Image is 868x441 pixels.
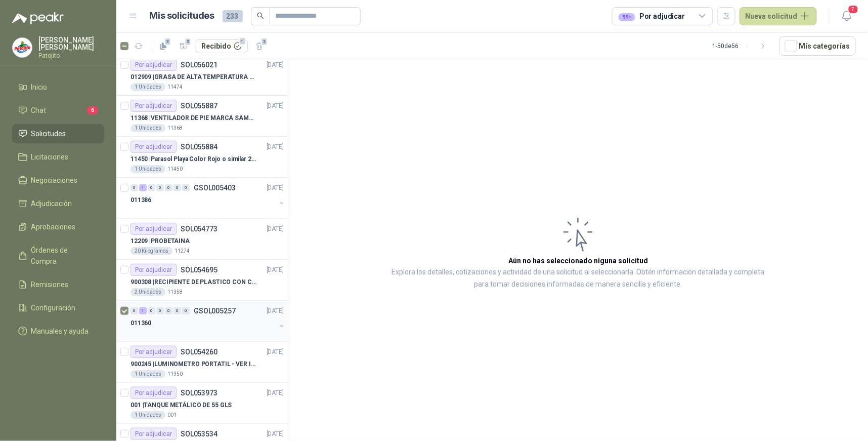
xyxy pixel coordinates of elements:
[131,400,232,410] p: 001 | TANQUE METÁLICO DE 55 GLS
[116,383,288,424] a: Por adjudicarSOL053973[DATE] 001 |TANQUE METÁLICO DE 55 GLS1 Unidades001
[31,105,47,116] span: Chat
[181,143,218,150] p: SOL055884
[12,298,104,317] a: Configuración
[196,39,248,53] button: Recibido1
[181,389,218,396] p: SOL053973
[131,387,177,399] div: Por adjudicar
[116,55,288,96] a: Por adjudicarSOL056021[DATE] 012909 |GRASA DE ALTA TEMPERATURA OKS 4210 X 5 KG1 Unidades11474
[619,11,685,22] div: Por adjudicar
[185,37,192,46] span: 2
[116,219,288,260] a: Por adjudicarSOL054773[DATE] 12209 |PROBETAINA20 Kilogramos11274
[181,102,218,109] p: SOL055887
[131,359,256,369] p: 900245 | LUMINOMETRO PORTATIL - VER IMAGEN ADJUNTA
[167,411,177,419] p: 001
[181,225,218,232] p: SOL054773
[167,165,183,173] p: 11450
[131,428,177,440] div: Por adjudicar
[181,430,218,437] p: SOL053534
[131,223,177,235] div: Por adjudicar
[181,61,218,68] p: SOL056021
[267,183,284,193] p: [DATE]
[239,37,246,46] span: 1
[619,13,635,21] div: 99+
[267,224,284,234] p: [DATE]
[12,147,104,167] a: Licitaciones
[175,247,190,255] p: 11274
[31,221,76,232] span: Aprobaciones
[267,101,284,111] p: [DATE]
[12,12,64,24] img: Logo peakr
[12,77,104,97] a: Inicio
[131,83,165,91] div: 1 Unidades
[116,137,288,178] a: Por adjudicarSOL055884[DATE] 11450 |Parasol Playa Color Rojo o similar 2.5 Metros Uv+501 Unidades...
[167,83,183,91] p: 11474
[181,348,218,355] p: SOL054260
[252,38,268,54] button: 2
[131,247,172,255] div: 20 Kilogramos
[12,217,104,236] a: Aprobaciones
[38,36,104,51] p: [PERSON_NAME] [PERSON_NAME]
[116,96,288,137] a: Por adjudicarSOL055887[DATE] 11368 |VENTILADOR DE PIE MARCA SAMURAI1 Unidades11368
[31,326,89,337] span: Manuales y ayuda
[267,265,284,275] p: [DATE]
[389,266,767,291] p: Explora los detalles, cotizaciones y actividad de una solicitud al seleccionarla. Obtén informaci...
[165,307,172,314] div: 0
[12,194,104,213] a: Adjudicación
[12,101,104,120] a: Chat6
[167,370,183,378] p: 11350
[848,5,859,14] span: 7
[155,38,171,54] button: 3
[779,36,856,56] button: Mís categorías
[131,318,151,328] p: 011360
[267,429,284,439] p: [DATE]
[838,7,856,25] button: 7
[131,100,177,112] div: Por adjudicar
[182,184,190,191] div: 0
[131,236,190,246] p: 12209 | PROBETAINA
[165,184,172,191] div: 0
[131,370,165,378] div: 1 Unidades
[12,240,104,271] a: Órdenes de Compra
[131,277,256,287] p: 900308 | RECIPIENTE DE PLASTICO CON CAPACIDAD DE 1.8 LT PARA LA EXTRACCIÓN MANUAL DE LIQUIDOS
[131,165,165,173] div: 1 Unidades
[261,37,268,46] span: 2
[194,184,236,191] p: GSOL005403
[31,151,69,163] span: Licitaciones
[167,124,183,132] p: 11368
[131,184,138,191] div: 0
[131,411,165,419] div: 1 Unidades
[12,124,104,143] a: Solicitudes
[267,306,284,316] p: [DATE]
[38,53,104,59] p: Patojito
[223,10,243,22] span: 233
[12,275,104,294] a: Remisiones
[116,260,288,301] a: Por adjudicarSOL054695[DATE] 900308 |RECIPIENTE DE PLASTICO CON CAPACIDAD DE 1.8 LT PARA LA EXTRA...
[164,37,171,46] span: 3
[131,113,256,123] p: 11368 | VENTILADOR DE PIE MARCA SAMURAI
[131,72,256,82] p: 012909 | GRASA DE ALTA TEMPERATURA OKS 4210 X 5 KG
[31,279,69,290] span: Remisiones
[12,171,104,190] a: Negociaciones
[131,264,177,276] div: Por adjudicar
[176,38,192,54] button: 2
[31,175,78,186] span: Negociaciones
[116,342,288,383] a: Por adjudicarSOL054260[DATE] 900245 |LUMINOMETRO PORTATIL - VER IMAGEN ADJUNTA1 Unidades11350
[167,288,183,296] p: 11358
[508,255,648,266] h3: Aún no has seleccionado niguna solicitud
[148,184,155,191] div: 0
[267,60,284,70] p: [DATE]
[173,307,181,314] div: 0
[131,59,177,71] div: Por adjudicar
[740,7,817,25] button: Nueva solicitud
[31,82,48,93] span: Inicio
[139,307,147,314] div: 1
[31,198,72,209] span: Adjudicación
[139,184,147,191] div: 1
[194,307,236,314] p: GSOL005257
[31,302,76,313] span: Configuración
[131,307,138,314] div: 0
[181,266,218,273] p: SOL054695
[31,245,95,267] span: Órdenes de Compra
[148,307,155,314] div: 0
[131,288,165,296] div: 2 Unidades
